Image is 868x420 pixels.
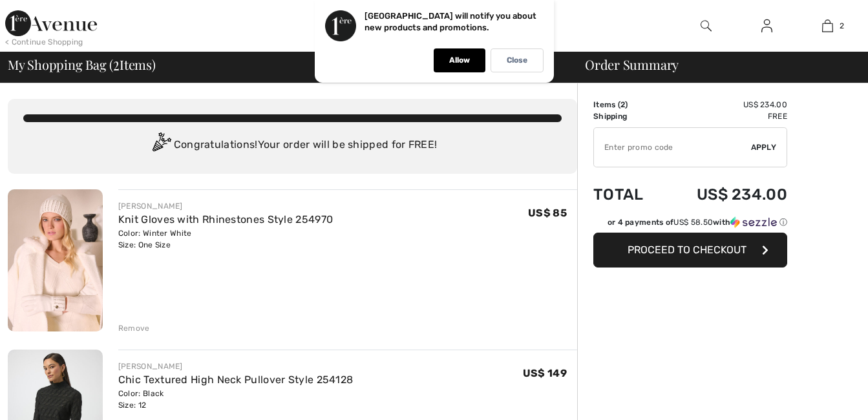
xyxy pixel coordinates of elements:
[761,18,772,34] img: My Info
[569,58,860,71] div: Order Summary
[840,20,844,32] span: 2
[673,218,713,227] span: US$ 58.50
[5,36,83,48] div: < Continue Shopping
[662,99,787,110] td: US$ 234.00
[608,216,787,228] div: or 4 payments of with
[593,110,662,122] td: Shipping
[507,56,527,65] p: Close
[113,55,120,72] span: 2
[528,207,567,219] span: US$ 85
[8,58,156,71] span: My Shopping Bag ( Items)
[593,173,662,216] td: Total
[118,361,354,372] div: [PERSON_NAME]
[523,367,567,379] span: US$ 149
[118,373,354,386] a: Chic Textured High Neck Pullover Style 254128
[118,213,333,226] a: Knit Gloves with Rhinestones Style 254970
[118,200,333,212] div: [PERSON_NAME]
[822,18,833,34] img: My Bag
[662,173,787,216] td: US$ 234.00
[118,388,354,411] div: Color: Black Size: 12
[5,10,97,36] img: 1ère Avenue
[365,11,536,32] p: [GEOGRAPHIC_DATA] will notify you about new products and promotions.
[594,128,751,167] input: Promo code
[8,189,103,331] img: Knit Gloves with Rhinestones Style 254970
[751,18,783,34] a: Sign In
[593,216,787,233] div: or 4 payments ofUS$ 58.50withSezzle Click to learn more about Sezzle
[593,99,662,110] td: Items ( )
[730,216,777,228] img: Sezzle
[23,132,562,158] div: Congratulations! Your order will be shipped for FREE!
[593,233,787,268] button: Proceed to Checkout
[662,110,787,122] td: Free
[118,322,150,334] div: Remove
[449,56,470,65] p: Allow
[701,18,712,34] img: search the website
[148,132,174,158] img: Congratulation2.svg
[628,244,746,256] span: Proceed to Checkout
[751,142,777,153] span: Apply
[620,100,625,109] span: 2
[118,227,333,251] div: Color: Winter White Size: One Size
[798,18,857,34] a: 2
